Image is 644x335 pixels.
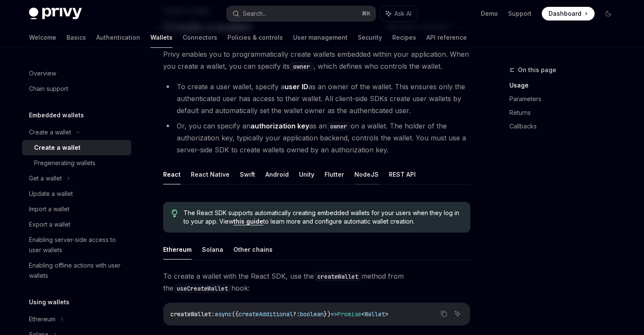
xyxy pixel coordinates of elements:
button: Search...⌘K [227,6,376,21]
button: Toggle dark mode [601,7,615,20]
span: => [331,310,337,318]
a: Enabling offline actions with user wallets [22,258,131,283]
a: API reference [426,27,467,48]
code: owner [290,62,313,71]
code: owner [327,122,351,131]
a: Pregenerating wallets [22,155,131,171]
a: Callbacks [509,119,622,133]
h5: Embedded wallets [29,110,84,120]
button: React [163,164,181,184]
strong: authorization key [250,122,309,130]
div: Overview [29,68,56,79]
a: Export a wallet [22,217,131,232]
a: Import a wallet [22,201,131,217]
span: ⌘ K [362,10,371,17]
div: Enabling offline actions with user wallets [29,260,126,281]
div: Import a wallet [29,204,69,214]
span: createWallet [170,310,211,318]
button: NodeJS [354,164,379,184]
button: Solana [202,239,223,259]
code: useCreateWallet [173,284,231,293]
li: To create a user wallet, specify a as an owner of the wallet. This ensures only the authenticated... [163,81,470,117]
button: Ethereum [163,239,192,259]
div: Pregenerating wallets [34,158,95,168]
a: Overview [22,66,131,81]
span: : [211,310,215,318]
li: Or, you can specify an as an on a wallet. The holder of the authorization key, typically your app... [163,120,470,156]
a: Create a wallet [22,140,131,155]
button: Ask AI [452,308,463,319]
a: Returns [509,106,622,119]
a: Wallets [150,27,172,48]
button: React Native [191,164,230,184]
div: Create a wallet [29,127,71,137]
a: Parameters [509,92,622,106]
div: Export a wallet [29,219,70,230]
div: Update a wallet [29,189,73,199]
a: Enabling server-side access to user wallets [22,232,131,258]
div: Ethereum [29,314,55,324]
span: }) [324,310,331,318]
span: > [385,310,388,318]
span: Privy enables you to programmatically create wallets embedded within your application. When you c... [163,48,470,72]
a: Connectors [183,27,217,48]
a: Basics [66,27,86,48]
a: Chain support [22,81,131,96]
div: Search... [243,9,267,19]
span: boolean [300,310,324,318]
div: Create a wallet [34,143,80,153]
button: Flutter [325,164,344,184]
span: createAdditional [239,310,293,318]
strong: user ID [285,82,308,91]
span: To create a wallet with the React SDK, use the method from the hook: [163,270,470,294]
a: Support [508,9,532,18]
span: ?: [293,310,300,318]
div: Chain support [29,84,68,94]
a: Recipes [392,27,416,48]
button: Copy the contents from the code block [438,308,449,319]
span: Wallet [365,310,385,318]
button: Ask AI [380,6,417,21]
button: Other chains [233,239,273,259]
div: Get a wallet [29,173,62,184]
code: createWallet [314,272,362,281]
a: Policies & controls [227,27,283,48]
h5: Using wallets [29,297,69,307]
span: Promise [337,310,361,318]
a: this guide [233,218,263,225]
a: Security [358,27,382,48]
a: Dashboard [542,7,595,20]
a: Update a wallet [22,186,131,201]
span: Dashboard [549,9,581,18]
a: Demo [481,9,498,18]
button: Unity [299,164,314,184]
img: dark logo [29,8,82,20]
svg: Tip [172,210,178,217]
span: The React SDK supports automatically creating embedded wallets for your users when they log in to... [184,209,462,226]
button: REST API [389,164,416,184]
a: Authentication [96,27,140,48]
button: Swift [240,164,255,184]
div: Enabling server-side access to user wallets [29,235,126,255]
a: Usage [509,79,622,92]
a: Welcome [29,27,56,48]
button: Android [265,164,289,184]
span: < [361,310,365,318]
a: User management [293,27,348,48]
span: On this page [518,65,556,75]
span: ({ [232,310,239,318]
span: async [215,310,232,318]
span: Ask AI [394,9,411,18]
